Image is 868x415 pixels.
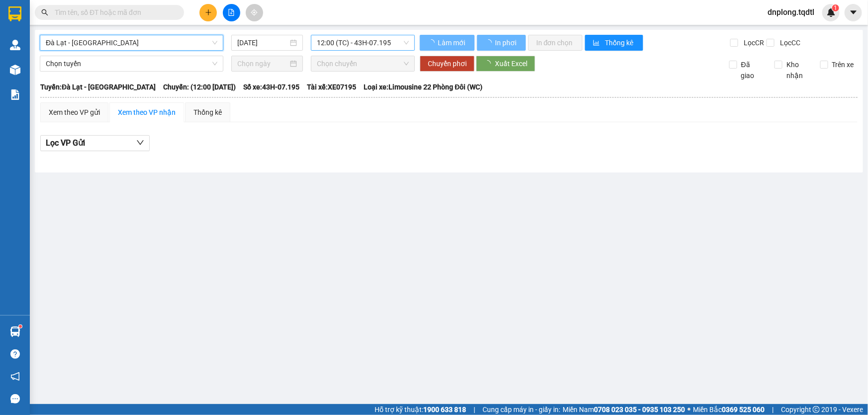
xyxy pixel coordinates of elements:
[40,83,156,91] b: Tuyến: Đà Lạt - [GEOGRAPHIC_DATA]
[428,39,436,46] span: loading
[782,59,812,81] span: Kho nhận
[423,406,466,414] strong: 1900 633 818
[364,82,482,92] span: Loại xe: Limousine 22 Phòng Đôi (WC)
[477,35,526,51] button: In phơi
[8,6,21,21] img: logo-vxr
[205,9,212,16] span: plus
[776,37,802,48] span: Lọc CC
[49,107,100,118] div: Xem theo VP gửi
[485,39,493,46] span: loading
[849,8,858,17] span: caret-down
[10,349,20,359] span: question-circle
[813,406,820,413] span: copyright
[10,372,20,381] span: notification
[828,59,858,70] span: Trên xe
[163,82,236,92] span: Chuyến: (12:00 [DATE])
[832,4,839,11] sup: 1
[495,37,518,48] span: In phơi
[199,4,217,21] button: plus
[772,404,773,415] span: |
[528,35,582,51] button: In đơn chọn
[243,82,299,92] span: Số xe: 43H-07.195
[593,39,601,47] span: bar-chart
[136,139,144,147] span: down
[10,65,20,75] img: warehouse-icon
[251,9,258,16] span: aim
[46,137,85,149] span: Lọc VP Gửi
[19,325,22,328] sup: 1
[420,35,475,51] button: Làm mới
[307,82,356,92] span: Tài xế: XE07195
[10,394,20,404] span: message
[237,37,288,48] input: 14/08/2025
[46,35,217,50] span: Đà Lạt - Sài Gòn
[737,59,767,81] span: Đã giao
[687,408,690,412] span: ⚪️
[845,4,862,21] button: caret-down
[223,4,240,21] button: file-add
[46,56,217,71] span: Chọn tuyến
[585,35,643,51] button: bar-chartThống kê
[827,8,836,17] img: icon-new-feature
[246,4,263,21] button: aim
[10,89,20,100] img: solution-icon
[41,9,48,16] span: search
[740,37,766,48] span: Lọc CR
[605,37,635,48] span: Thống kê
[563,404,685,415] span: Miền Nam
[420,56,475,72] button: Chuyển phơi
[693,404,765,415] span: Miền Bắc
[722,406,765,414] strong: 0369 525 060
[55,7,172,18] input: Tìm tên, số ĐT hoặc mã đơn
[474,404,475,415] span: |
[40,135,150,151] button: Lọc VP Gửi
[317,56,409,71] span: Chọn chuyến
[10,327,20,337] img: warehouse-icon
[834,4,837,11] span: 1
[317,35,409,50] span: 12:00 (TC) - 43H-07.195
[594,406,685,414] strong: 0708 023 035 - 0935 103 250
[193,107,222,118] div: Thống kê
[10,40,20,50] img: warehouse-icon
[482,404,560,415] span: Cung cấp máy in - giấy in:
[438,37,467,48] span: Làm mới
[237,58,288,69] input: Chọn ngày
[760,6,822,18] span: dnplong.tqdtl
[118,107,176,118] div: Xem theo VP nhận
[228,9,235,16] span: file-add
[375,404,466,415] span: Hỗ trợ kỹ thuật:
[476,56,535,72] button: Xuất Excel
